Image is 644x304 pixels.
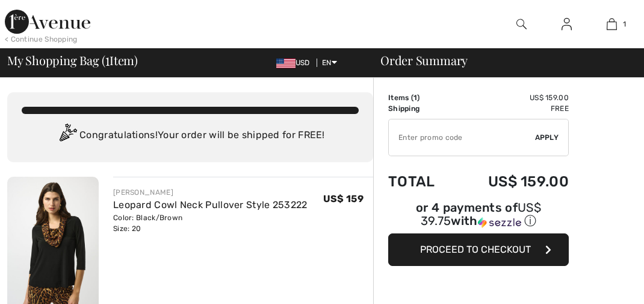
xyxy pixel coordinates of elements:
span: 1 [105,51,110,67]
div: or 4 payments ofUS$ 39.75withSezzle Click to learn more about Sezzle [388,202,569,233]
span: Proceed to Checkout [420,244,531,255]
div: [PERSON_NAME] [113,187,308,198]
span: US$ 39.75 [421,200,541,228]
span: 1 [413,93,417,102]
img: My Bag [607,17,617,31]
td: Total [388,161,454,202]
div: Color: Black/Brown Size: 20 [113,212,308,234]
img: Congratulation2.svg [55,124,79,148]
a: Sign In [552,17,581,32]
td: US$ 159.00 [454,161,569,202]
img: My Info [562,17,572,31]
td: Free [454,103,569,114]
input: Promo code [389,119,535,156]
div: or 4 payments of with [388,202,569,229]
td: US$ 159.00 [454,92,569,103]
button: Proceed to Checkout [388,233,569,266]
div: < Continue Shopping [5,34,78,45]
img: 1ère Avenue [5,10,90,34]
img: US Dollar [276,59,296,68]
a: Leopard Cowl Neck Pullover Style 253222 [113,199,308,211]
span: My Shopping Bag ( Item) [7,54,138,66]
div: Order Summary [366,54,637,66]
span: USD [276,59,315,67]
img: Sezzle [478,217,521,228]
span: EN [322,59,337,67]
div: Congratulations! Your order will be shipped for FREE! [22,124,359,148]
a: 1 [590,17,634,31]
span: US$ 159 [323,193,364,204]
span: Apply [535,132,559,143]
td: Shipping [388,103,454,114]
span: 1 [623,19,626,30]
img: search the website [516,17,527,31]
td: Items ( ) [388,92,454,103]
